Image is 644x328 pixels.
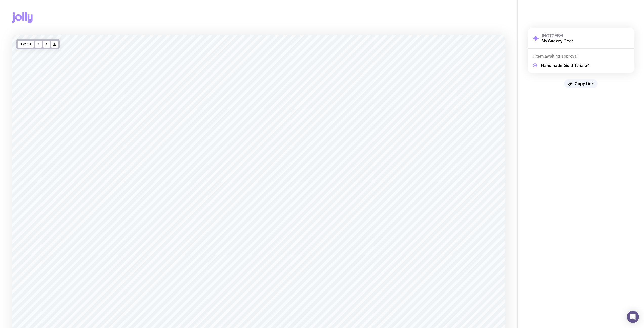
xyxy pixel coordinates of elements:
h4: 1 item awaiting approval [533,54,629,59]
h5: Handmade Gold Tuna 54 [541,63,590,68]
g: /> /> [53,43,56,46]
span: Copy Link [575,81,594,86]
button: />/> [51,41,58,48]
h2: My Snazzy Gear [542,38,573,43]
div: 1 of 18 [18,41,34,48]
button: Copy Link [564,79,598,88]
h3: 1HOTCFBH [542,33,573,38]
div: Open Intercom Messenger [627,311,639,323]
